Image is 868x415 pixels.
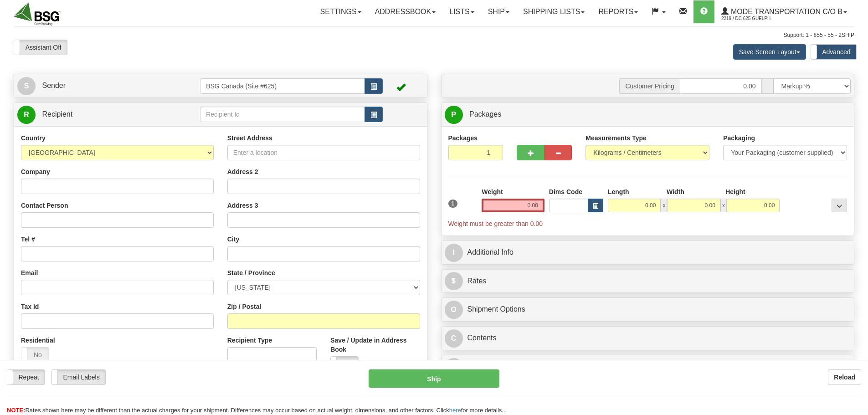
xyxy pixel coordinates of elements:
[828,369,861,385] button: Reload
[619,78,679,94] span: Customer Pricing
[469,110,501,118] span: Packages
[52,370,105,384] label: Email Labels
[449,407,461,414] a: here
[227,201,258,210] label: Address 3
[21,167,50,176] label: Company
[448,133,478,143] label: Packages
[227,145,420,160] input: Enter a location
[445,358,463,376] span: C
[21,133,46,143] label: Country
[21,348,49,362] label: No
[368,0,443,23] a: Addressbook
[448,220,543,227] span: Weight must be greater than 0.00
[442,0,481,23] a: Lists
[725,187,745,196] label: Height
[227,167,258,176] label: Address 2
[714,0,854,23] a: Mode Transportation c/o B 2219 / DC 625 Guelph
[516,0,591,23] a: Shipping lists
[445,272,851,291] a: $Rates
[200,78,365,94] input: Sender Id
[21,235,35,244] label: Tel #
[445,301,463,319] span: O
[445,329,851,348] a: CContents
[586,133,647,143] label: Measurements Type
[14,31,854,39] div: Support: 1 - 855 - 55 - 2SHIP
[723,133,755,143] label: Packaging
[369,369,499,388] button: Ship
[482,187,503,196] label: Weight
[42,82,66,89] span: Sender
[21,268,38,277] label: Email
[834,374,855,381] b: Reload
[445,243,851,262] a: IAdditional Info
[227,133,272,143] label: Street Address
[608,187,629,196] label: Length
[445,105,851,124] a: P Packages
[721,14,790,23] span: 2219 / DC 625 Guelph
[445,106,463,124] span: P
[14,2,61,26] img: logo2219.jpg
[481,0,516,23] a: Ship
[661,199,667,212] span: x
[42,110,72,118] span: Recipient
[21,336,55,345] label: Residential
[200,107,365,122] input: Recipient Id
[17,77,36,95] span: S
[445,329,463,348] span: C
[811,45,856,59] label: Advanced
[847,161,867,254] iframe: chat widget
[733,44,806,60] button: Save Screen Layout
[227,268,275,277] label: State / Province
[720,199,727,212] span: x
[448,200,458,208] span: 1
[17,105,180,124] a: R Recipient
[21,201,68,210] label: Contact Person
[21,302,39,311] label: Tax Id
[549,187,582,196] label: Dims Code
[445,244,463,262] span: I
[729,8,842,15] span: Mode Transportation c/o B
[331,357,358,371] label: No
[7,370,45,384] label: Repeat
[227,302,262,311] label: Zip / Postal
[445,300,851,319] a: OShipment Options
[591,0,645,23] a: Reports
[667,187,684,196] label: Width
[14,40,67,55] label: Assistant Off
[17,77,200,95] a: S Sender
[445,358,851,376] a: CCustoms
[7,407,25,414] span: NOTE:
[227,336,272,345] label: Recipient Type
[227,235,239,244] label: City
[330,336,420,354] label: Save / Update in Address Book
[17,106,36,124] span: R
[832,199,847,212] div: ...
[313,0,368,23] a: Settings
[445,272,463,290] span: $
